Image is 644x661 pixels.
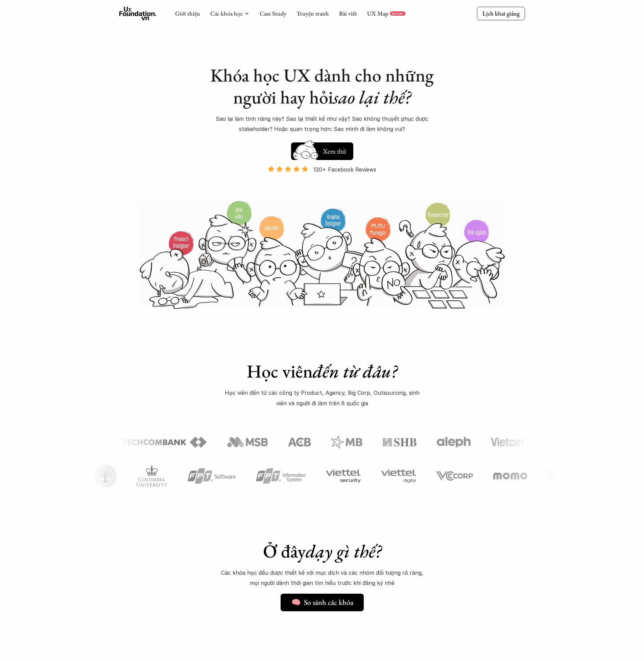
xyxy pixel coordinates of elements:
[477,7,525,20] a: Lịch khai giảng
[482,9,520,17] p: Lịch khai giảng
[367,9,388,17] a: UX Map
[204,540,440,562] h1: Ở đây
[204,360,440,382] h1: Học viên
[291,139,353,160] a: Xem thử
[281,594,364,611] a: 🧠 So sánh các khóa
[221,388,424,408] p: Học viên đến từ các công ty Product, Agency, Big Corp, Outsourcing, sinh viên và người đi làm trê...
[339,9,357,17] a: Bài viết
[221,568,424,588] p: Các khóa học đều được thiết kế với mục đích và các nhóm đối tượng rõ ràng, mọi người dành thời gi...
[333,85,411,109] em: sao lại thế?
[306,539,381,563] em: dạy gì thế?
[262,165,382,200] a: 120+ Facebook Reviews
[204,114,440,134] p: Sao lại làm tính năng này? Sao lại thiết kế như vậy? Sao không thuyết phục được stakeholder? Hoặc...
[260,9,286,17] a: Case Study
[175,9,200,17] a: Giới thiệu
[323,146,346,156] h5: Xem thử
[296,9,329,17] a: Truyện tranh
[210,9,243,17] a: Các khóa học
[313,164,376,175] p: 120+ Facebook Reviews
[313,359,397,383] em: đến từ đâu?
[391,12,404,16] p: REPORT
[390,12,405,16] a: REPORT
[291,598,353,607] h5: 🧠 So sánh các khóa
[204,64,440,108] h1: Khóa học UX dành cho những người hay hỏi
